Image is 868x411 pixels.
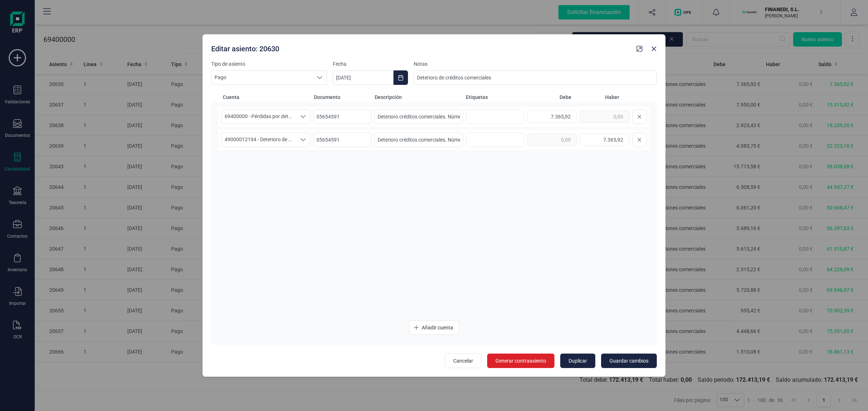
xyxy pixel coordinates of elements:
[422,324,453,331] span: Añadir cuenta
[560,354,595,368] button: Duplicar
[211,60,327,68] label: Tipo de asiento
[393,70,408,85] button: Choose Date
[580,111,629,123] input: 0,00
[527,94,571,101] span: Debe
[445,354,481,368] button: Cancelar
[375,94,463,101] span: Descripción
[574,94,619,101] span: Haber
[222,110,296,124] span: 69400000 - Pérdidas por deterioro de créditos por operaciones comerciales
[314,94,372,101] span: Documento
[569,357,587,364] span: Duplicar
[208,41,634,54] div: Editar asiento: 20630
[527,111,577,123] input: 0,00
[414,60,657,68] label: Notas
[333,60,408,68] label: Fecha
[222,133,296,147] span: 49000012194 - Deterioro de valor de créditos por operaciones comerciales
[296,133,310,147] div: Seleccione una cuenta
[527,134,577,146] input: 0,00
[580,134,629,146] input: 0,00
[609,357,648,364] span: Guardar cambios
[487,354,554,368] button: Generar contraasiento
[212,71,313,85] span: Pago
[466,94,524,101] span: Etiquetas
[453,357,473,364] span: Cancelar
[495,357,546,364] span: Generar contraasiento
[223,94,311,101] span: Cuenta
[601,354,657,368] button: Guardar cambios
[409,320,459,335] button: Añadir cuenta
[296,110,310,124] div: Seleccione una cuenta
